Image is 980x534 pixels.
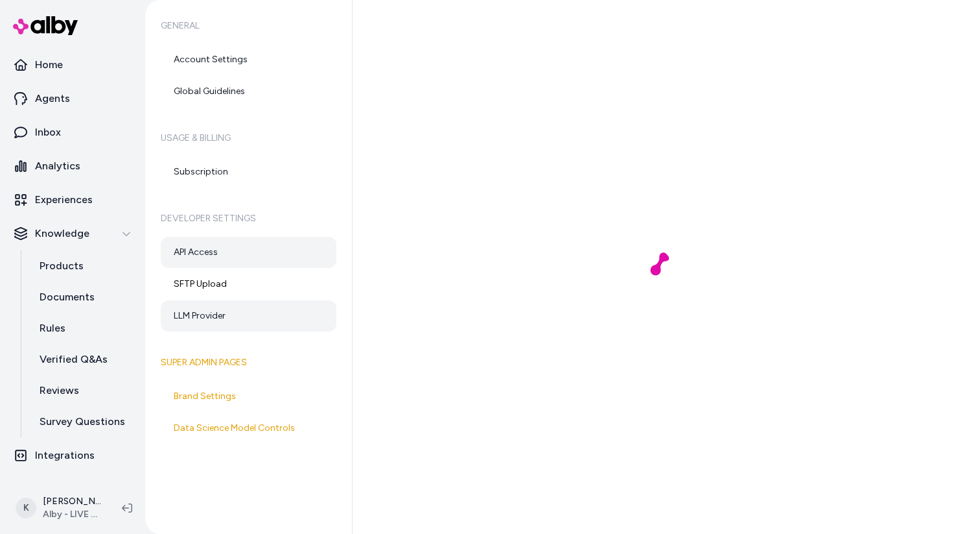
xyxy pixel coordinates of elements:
[35,226,89,241] p: Knowledge
[161,44,336,75] a: Account Settings
[161,120,336,156] h6: Usage & Billing
[27,406,140,437] a: Survey Questions
[35,91,70,106] p: Agents
[161,200,336,237] h6: Developer Settings
[40,414,125,430] p: Survey Questions
[5,184,140,215] a: Experiences
[161,269,336,300] a: SFTP Upload
[161,381,336,412] a: Brand Settings
[35,158,80,174] p: Analytics
[35,448,95,463] p: Integrations
[5,83,140,114] a: Agents
[161,76,336,107] a: Global Guidelines
[8,487,111,529] button: K[PERSON_NAME]Alby - LIVE on [DOMAIN_NAME]
[5,440,140,471] a: Integrations
[40,383,79,398] p: Reviews
[43,508,101,521] span: Alby - LIVE on [DOMAIN_NAME]
[27,250,140,282] a: Products
[40,289,95,305] p: Documents
[27,282,140,313] a: Documents
[161,345,336,381] h6: Super Admin Pages
[161,300,336,332] a: LLM Provider
[5,218,140,249] button: Knowledge
[161,8,336,44] h6: General
[40,321,65,336] p: Rules
[43,495,101,508] p: [PERSON_NAME]
[161,237,336,268] a: API Access
[16,498,36,518] span: K
[40,258,84,274] p: Products
[35,57,63,73] p: Home
[40,352,108,367] p: Verified Q&As
[5,151,140,182] a: Analytics
[5,117,140,148] a: Inbox
[5,49,140,80] a: Home
[27,344,140,375] a: Verified Q&As
[35,125,61,140] p: Inbox
[13,16,78,35] img: alby Logo
[161,156,336,188] a: Subscription
[35,192,93,208] p: Experiences
[161,413,336,444] a: Data Science Model Controls
[27,375,140,406] a: Reviews
[27,313,140,344] a: Rules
